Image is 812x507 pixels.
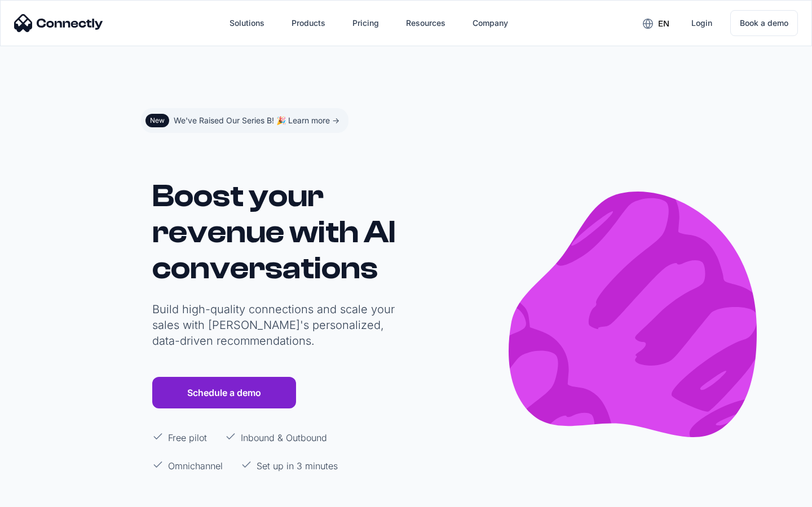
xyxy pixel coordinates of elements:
[141,108,348,133] a: NewWe've Raised Our Series B! 🎉 Learn more ->
[11,486,68,503] aside: Language selected: English
[257,459,338,473] p: Set up in 3 minutes
[152,178,400,286] h1: Boost your revenue with AI conversations
[230,15,264,31] div: Solutions
[152,301,400,349] p: Build high-quality connections and scale your sales with [PERSON_NAME]'s personalized, data-drive...
[168,459,223,473] p: Omnichannel
[174,113,339,128] div: We've Raised Our Series B! 🎉 Learn more ->
[292,15,325,31] div: Products
[14,14,103,32] img: Connectly Logo
[658,16,669,32] div: en
[730,10,798,36] a: Book a demo
[343,10,388,37] a: Pricing
[241,431,327,444] p: Inbound & Outbound
[406,15,445,31] div: Resources
[682,10,721,37] a: Login
[23,487,68,503] ul: Language list
[352,15,379,31] div: Pricing
[152,377,296,408] a: Schedule a demo
[473,15,508,31] div: Company
[168,431,207,444] p: Free pilot
[691,15,712,31] div: Login
[150,116,165,125] div: New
